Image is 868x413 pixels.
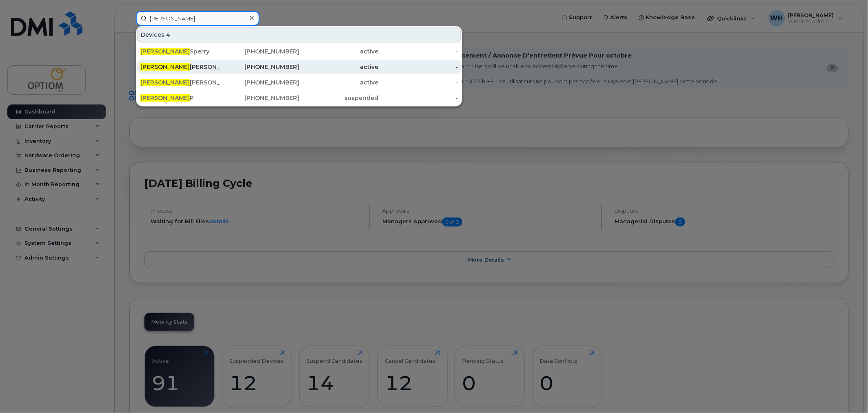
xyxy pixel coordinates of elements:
div: [PERSON_NAME] [140,78,220,87]
div: - [379,78,458,87]
div: - [379,47,458,56]
div: [PERSON_NAME] [140,63,220,71]
div: active [299,63,379,71]
div: - [379,63,458,71]
div: active [299,78,379,87]
div: suspended [299,94,379,102]
a: [PERSON_NAME][PERSON_NAME][PHONE_NUMBER]active- [137,75,461,90]
span: [PERSON_NAME] [140,48,190,55]
a: [PERSON_NAME]Sperry[PHONE_NUMBER]active- [137,44,461,59]
a: [PERSON_NAME]P[PHONE_NUMBER]suspended- [137,91,461,105]
span: [PERSON_NAME] [140,79,190,86]
div: [PHONE_NUMBER] [220,63,300,71]
a: [PERSON_NAME][PERSON_NAME][PHONE_NUMBER]active- [137,60,461,74]
span: 4 [166,31,170,39]
div: P [140,94,220,102]
span: [PERSON_NAME] [140,94,190,102]
div: [PHONE_NUMBER] [220,94,300,102]
div: - [379,94,458,102]
span: [PERSON_NAME] [140,63,190,71]
div: active [299,47,379,56]
div: [PHONE_NUMBER] [220,78,300,87]
div: Sperry [140,47,220,56]
div: [PHONE_NUMBER] [220,47,300,56]
div: Devices [137,27,461,42]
